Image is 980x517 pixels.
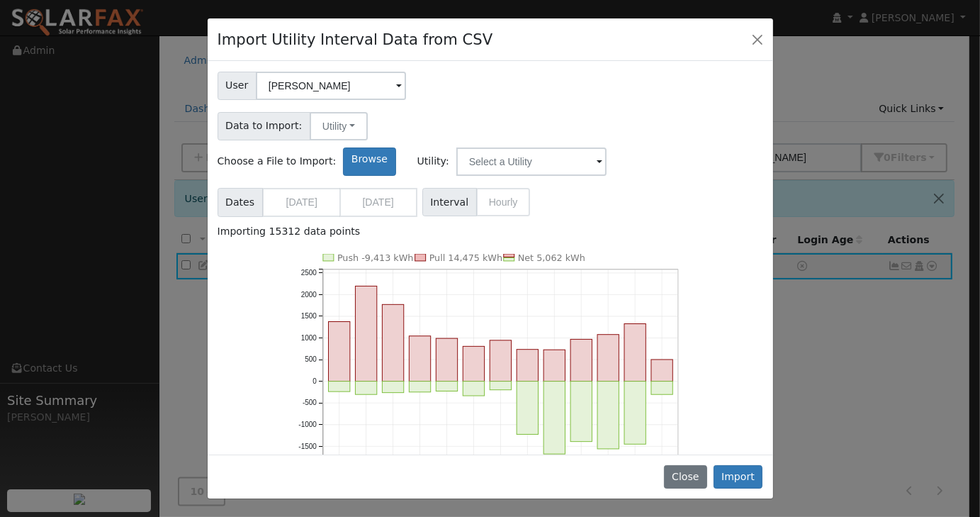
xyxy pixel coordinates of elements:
input: Select a Utility [456,148,607,176]
rect: onclick="" [356,286,377,381]
rect: onclick="" [436,382,457,391]
span: Utility: [417,154,449,169]
text: 1000 [301,334,317,342]
input: Select a User [256,72,406,100]
text: 2000 [301,291,317,299]
div: Importing 15312 data points [218,224,763,239]
span: Interval [422,188,477,216]
rect: onclick="" [409,382,430,392]
rect: onclick="" [570,339,592,381]
rect: onclick="" [329,382,350,392]
text: Push -9,413 kWh [337,252,414,263]
rect: onclick="" [436,338,457,382]
rect: onclick="" [329,322,350,382]
button: Close [748,29,767,49]
span: Dates [218,188,263,217]
label: Browse [343,148,395,176]
button: Close [664,465,707,489]
rect: onclick="" [543,382,565,454]
span: User [218,72,257,100]
button: Import [714,465,763,489]
span: Choose a File to Import: [218,154,337,169]
text: 500 [305,355,317,363]
rect: onclick="" [490,340,511,382]
rect: onclick="" [570,382,592,442]
rect: onclick="" [597,382,619,449]
rect: onclick="" [624,323,646,381]
text: 2500 [301,269,317,277]
rect: onclick="" [543,350,565,381]
rect: onclick="" [597,335,619,382]
rect: onclick="" [382,304,403,381]
rect: onclick="" [463,382,484,396]
button: Utility [310,112,368,140]
text: 1500 [301,312,317,320]
rect: onclick="" [382,382,403,393]
rect: onclick="" [409,336,430,382]
h4: Import Utility Interval Data from CSV [218,28,493,51]
rect: onclick="" [651,382,672,395]
rect: onclick="" [651,360,672,382]
rect: onclick="" [517,350,538,382]
text: 0 [312,377,317,385]
text: Pull 14,475 kWh [429,252,502,263]
text: -1500 [298,443,317,450]
text: Net 5,062 kWh [518,252,585,263]
text: -1000 [298,421,317,428]
rect: onclick="" [517,382,538,435]
span: Data to Import: [218,112,310,140]
rect: onclick="" [490,382,511,390]
rect: onclick="" [356,382,377,395]
rect: onclick="" [463,346,484,381]
text: -500 [303,399,317,406]
rect: onclick="" [624,382,646,445]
